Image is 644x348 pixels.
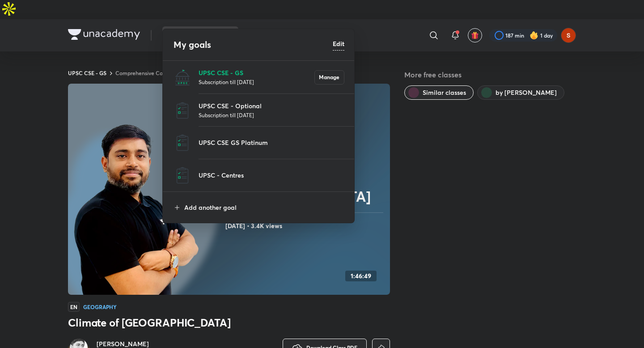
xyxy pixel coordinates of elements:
[199,170,344,180] p: UPSC - Centres
[174,102,191,119] img: UPSC CSE - Optional
[174,166,191,184] img: UPSC - Centres
[199,68,314,77] p: UPSC CSE - GS
[199,138,344,147] p: UPSC CSE GS Platinum
[314,70,344,85] button: Manage
[174,68,191,86] img: UPSC CSE - GS
[174,134,191,152] img: UPSC CSE GS Platinum
[333,39,344,48] h6: Edit
[184,203,344,212] p: Add another goal
[199,101,344,110] p: UPSC CSE - Optional
[199,77,314,86] p: Subscription till [DATE]
[174,38,333,51] h4: My goals
[199,110,344,119] p: Subscription till [DATE]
